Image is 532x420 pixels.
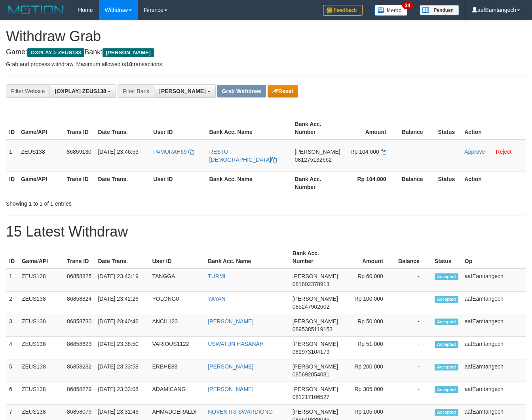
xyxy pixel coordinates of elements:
[395,292,431,314] td: -
[435,386,458,393] span: Accepted
[6,4,66,16] img: MOTION_logo.png
[435,273,458,280] span: Accepted
[6,292,19,314] td: 2
[19,337,64,359] td: ZEUS138
[350,149,379,155] span: Rp 104.000
[67,149,91,155] span: 86859130
[153,149,187,155] span: PAMURAH69
[461,172,526,194] th: Action
[18,172,64,194] th: Game/API
[341,269,395,292] td: Rp 60,000
[6,382,19,405] td: 6
[18,117,64,139] th: Game/API
[19,314,64,337] td: ZEUS138
[6,48,526,56] h4: Game: Bank:
[293,341,338,347] span: [PERSON_NAME]
[64,172,95,194] th: Trans ID
[289,246,341,269] th: Bank Acc. Number
[402,2,413,9] span: 34
[293,394,329,400] span: Copy 081217106527 to clipboard
[208,318,253,325] a: [PERSON_NAME]
[395,382,431,405] td: -
[18,139,64,172] td: ZEUS138
[150,117,206,139] th: User ID
[268,85,298,97] button: Reset
[292,172,344,194] th: Bank Acc. Number
[462,382,526,405] td: aafEamtangech
[149,292,205,314] td: YOLONG0
[27,48,84,57] span: OXPLAY > ZEUS138
[208,296,225,302] a: YAYAN
[150,172,206,194] th: User ID
[103,48,154,57] span: [PERSON_NAME]
[462,269,526,292] td: aafEamtangech
[462,359,526,382] td: aafEamtangech
[208,363,253,370] a: [PERSON_NAME]
[462,337,526,359] td: aafEamtangech
[95,359,149,382] td: [DATE] 23:33:58
[435,319,458,325] span: Accepted
[6,359,19,382] td: 5
[118,84,154,98] div: Filter Bank
[55,88,106,94] span: [OXPLAY] ZEUS138
[6,60,526,68] p: Grab and process withdraw. Maximum allowed is transactions.
[341,382,395,405] td: Rp 305,000
[6,117,18,139] th: ID
[295,149,340,155] span: [PERSON_NAME]
[398,117,435,139] th: Balance
[293,386,338,392] span: [PERSON_NAME]
[462,292,526,314] td: aafEamtangech
[95,246,149,269] th: Date Trans.
[149,359,205,382] td: ERBHE88
[292,117,344,139] th: Bank Acc. Number
[95,117,150,139] th: Date Trans.
[381,149,386,155] a: Copy 104000 to clipboard
[6,314,19,337] td: 3
[341,359,395,382] td: Rp 200,000
[19,359,64,382] td: ZEUS138
[154,84,215,98] button: [PERSON_NAME]
[435,117,462,139] th: Status
[95,269,149,292] td: [DATE] 23:43:19
[293,409,338,415] span: [PERSON_NAME]
[209,149,277,163] a: RESTU [DEMOGRAPHIC_DATA]
[159,88,205,94] span: [PERSON_NAME]
[19,246,64,269] th: Game/API
[293,363,338,370] span: [PERSON_NAME]
[293,326,332,332] span: Copy 0895385119153 to clipboard
[19,292,64,314] td: ZEUS138
[149,337,205,359] td: VARIOUS1122
[95,314,149,337] td: [DATE] 23:40:46
[95,172,150,194] th: Date Trans.
[6,172,18,194] th: ID
[435,296,458,303] span: Accepted
[126,61,132,67] strong: 10
[64,246,95,269] th: Trans ID
[435,409,458,416] span: Accepted
[95,292,149,314] td: [DATE] 23:42:26
[398,172,435,194] th: Balance
[395,359,431,382] td: -
[64,337,95,359] td: 86858623
[398,139,435,172] td: - - -
[6,84,49,98] div: Filter Website
[344,172,398,194] th: Rp 104.000
[293,296,338,302] span: [PERSON_NAME]
[206,172,292,194] th: Bank Acc. Name
[6,246,19,269] th: ID
[153,149,194,155] a: PAMURAH69
[293,304,329,310] span: Copy 085247962602 to clipboard
[295,157,332,163] span: Copy 081275132662 to clipboard
[293,281,329,287] span: Copy 081802378913 to clipboard
[208,409,273,415] a: NOVENTRI SWARDIONO
[464,149,485,155] a: Approve
[64,314,95,337] td: 86858730
[149,246,205,269] th: User ID
[420,5,459,15] img: panduan.png
[208,273,225,279] a: TURMI
[462,314,526,337] td: aafEamtangech
[95,382,149,405] td: [DATE] 23:33:08
[217,85,266,97] button: Grab Withdraw
[6,29,526,44] h1: Withdraw Grab
[341,314,395,337] td: Rp 50,000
